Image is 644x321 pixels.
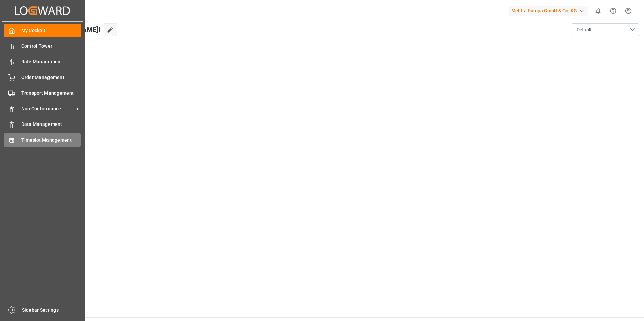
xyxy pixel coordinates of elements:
[4,86,81,100] a: Transport Management
[21,105,74,112] span: Non Conformance
[4,133,81,146] a: Timeslot Management
[4,55,81,68] a: Rate Management
[21,90,82,97] span: Transport Management
[21,137,82,144] span: Timeslot Management
[21,27,82,34] span: My Cockpit
[21,121,82,128] span: Data Management
[606,3,621,19] button: Help Center
[4,118,81,131] a: Data Management
[509,4,590,17] button: Melitta Europa GmbH & Co. KG
[28,23,100,36] span: Hello [PERSON_NAME]!
[22,307,82,314] span: Sidebar Settings
[572,23,639,36] button: open menu
[590,3,606,19] button: show 0 new notifications
[21,58,82,65] span: Rate Management
[509,6,588,16] div: Melitta Europa GmbH & Co. KG
[21,43,82,50] span: Control Tower
[577,26,592,33] span: Default
[21,74,82,81] span: Order Management
[4,71,81,84] a: Order Management
[4,24,81,37] a: My Cockpit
